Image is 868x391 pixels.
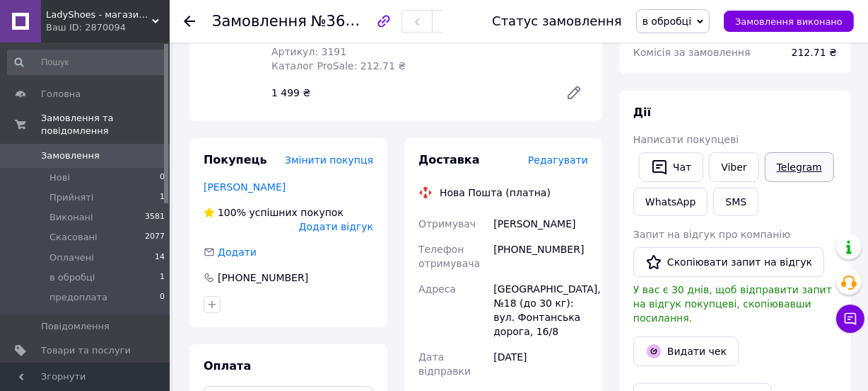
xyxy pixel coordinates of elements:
[41,320,110,333] span: Повідомлення
[7,50,166,75] input: Пошук
[46,21,170,34] div: Ваш ID: 2870094
[216,271,310,285] div: [PHONE_NUMBER]
[49,271,95,284] span: в обробці
[709,152,758,182] a: Viber
[299,221,373,232] span: Додати відгук
[633,336,739,366] button: Видати чек
[145,231,165,244] span: 2077
[633,188,708,216] a: WhatsApp
[46,8,152,21] span: LadyShoes - магазин жіночого взуття! Стильно, модно, гарно!
[528,154,588,166] span: Редагувати
[633,134,739,145] span: Написати покупцеві
[633,229,790,240] span: Запит на відгук про компанію
[218,246,257,258] span: Додати
[49,231,98,244] span: Скасовані
[724,11,854,32] button: Замовлення виконано
[311,12,411,30] span: №361629536
[204,153,267,166] span: Покупець
[160,291,165,304] span: 0
[639,152,703,182] button: Чат
[271,46,346,57] span: Артикул: 3191
[204,181,286,193] a: [PERSON_NAME]
[765,152,834,182] a: Telegram
[266,83,554,103] div: 1 499 ₴
[418,244,480,269] span: Телефон отримувача
[491,276,591,344] div: [GEOGRAPHIC_DATA], №18 (до 30 кг): вул. Фонтанська дорога, 16/8
[145,211,165,224] span: 3581
[285,154,373,166] span: Змінити покупця
[792,47,837,58] span: 212.71 ₴
[218,207,246,218] span: 100%
[491,211,591,237] div: [PERSON_NAME]
[836,305,864,333] button: Чат з покупцем
[160,191,165,204] span: 1
[49,211,93,224] span: Виконані
[184,14,195,28] div: Повернутися назад
[491,344,591,384] div: [DATE]
[49,191,93,204] span: Прийняті
[418,351,471,377] span: Дата відправки
[212,13,307,30] span: Замовлення
[49,291,107,304] span: предоплата
[492,14,622,28] div: Статус замовлення
[633,284,832,324] span: У вас є 30 днів, щоб відправити запит на відгук покупцеві, скопіювавши посилання.
[560,79,588,107] a: Редагувати
[155,251,165,264] span: 14
[633,106,651,119] span: Дії
[41,149,100,162] span: Замовлення
[418,283,456,295] span: Адреса
[49,171,70,184] span: Нові
[160,271,165,284] span: 1
[633,247,824,277] button: Скопіювати запит на відгук
[491,237,591,276] div: [PHONE_NUMBER]
[160,171,165,184] span: 0
[204,205,344,220] div: успішних покупок
[418,218,476,229] span: Отримувач
[49,251,94,264] span: Оплачені
[41,88,81,101] span: Головна
[735,16,843,27] span: Замовлення виконано
[204,359,251,373] span: Оплата
[713,188,758,216] button: SMS
[436,186,554,200] div: Нова Пошта (платна)
[41,344,131,357] span: Товари та послуги
[643,16,691,27] span: в обробці
[41,112,170,137] span: Замовлення та повідомлення
[418,153,480,166] span: Доставка
[271,60,406,72] span: Каталог ProSale: 212.71 ₴
[633,47,751,58] span: Комісія за замовлення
